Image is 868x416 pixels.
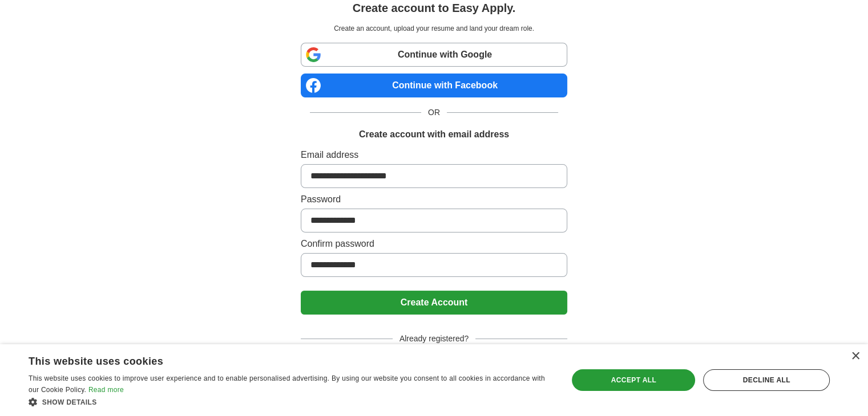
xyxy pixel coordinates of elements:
a: Read more, opens a new window [88,386,124,394]
div: Accept all [572,369,695,391]
span: OR [421,107,447,119]
h1: Create account with email address [359,128,509,141]
span: Show details [42,398,97,406]
div: Close [851,352,859,361]
button: Create Account [301,291,567,315]
a: Continue with Facebook [301,74,567,97]
label: Email address [301,148,567,162]
a: Continue with Google [301,43,567,67]
div: Decline all [703,369,830,391]
label: Confirm password [301,237,567,251]
span: Already registered? [393,333,475,345]
span: This website uses cookies to improve user experience and to enable personalised advertising. By u... [29,374,545,394]
div: Show details [29,396,552,407]
p: Create an account, upload your resume and land your dream role. [303,23,565,34]
div: This website uses cookies [29,351,523,368]
label: Password [301,193,567,206]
